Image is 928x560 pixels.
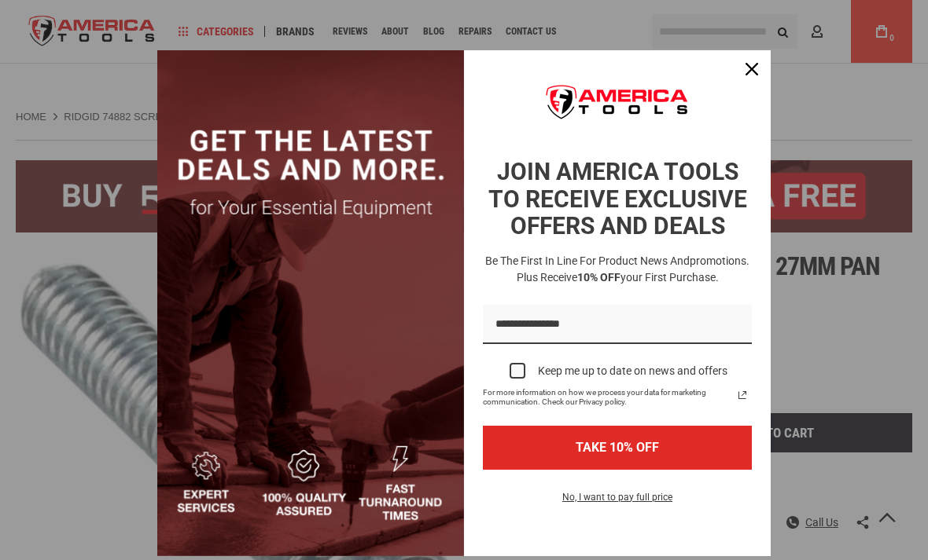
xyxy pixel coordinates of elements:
[746,63,758,75] svg: close icon
[577,271,621,284] strong: 10% OFF
[483,426,752,469] button: TAKE 10% OFF
[707,511,928,560] iframe: LiveChat chat widget
[517,254,750,284] span: promotions. Plus receive your first purchase.
[733,50,771,88] button: Close
[733,386,752,404] a: Read our Privacy Policy
[538,364,727,378] div: Keep me up to date on news and offers
[483,388,733,407] span: For more information on how we process your data for marketing communication. Check our Privacy p...
[550,489,685,515] button: No, I want to pay full price
[488,158,747,240] strong: JOIN AMERICA TOOLS TO RECEIVE EXCLUSIVE OFFERS AND DEALS
[480,253,755,286] h3: Be the first in line for product news and
[483,305,752,345] input: Email field
[733,386,752,404] svg: link icon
